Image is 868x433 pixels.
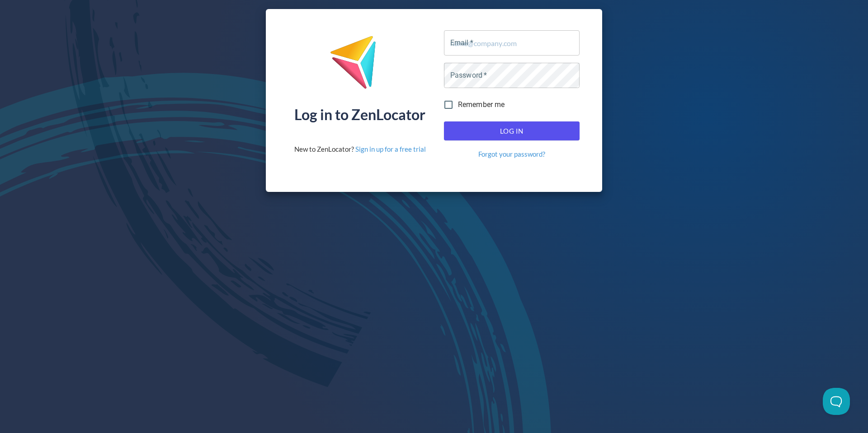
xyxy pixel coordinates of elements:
button: Log In [444,121,580,140]
iframe: Toggle Customer Support [823,388,850,415]
input: name@company.com [444,30,580,56]
a: Sign in up for a free trial [355,145,426,153]
a: Forgot your password? [478,149,545,159]
span: Remember me [458,99,505,110]
span: Log In [454,125,570,137]
div: New to ZenLocator? [294,144,426,154]
img: ZenLocator [330,35,390,96]
div: Log in to ZenLocator [294,107,425,122]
